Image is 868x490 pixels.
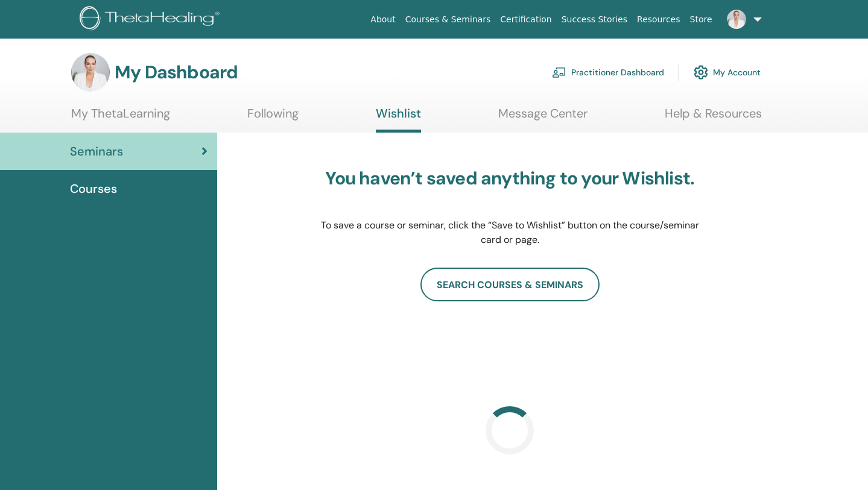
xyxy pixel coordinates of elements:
a: Wishlist [376,106,421,133]
img: default.jpg [71,53,110,92]
p: To save a course or seminar, click the “Save to Wishlist” button on the course/seminar card or page. [320,218,700,247]
a: My Account [694,59,761,86]
span: Courses [70,180,117,198]
a: My ThetaLearning [71,106,170,130]
span: Seminars [70,142,123,160]
a: Help & Resources [665,106,762,130]
a: Certification [495,8,556,31]
a: Success Stories [557,8,632,31]
a: Courses & Seminars [401,8,496,31]
a: Store [685,8,717,31]
img: chalkboard-teacher.svg [552,67,566,78]
img: logo.png [80,6,224,33]
a: About [366,8,400,31]
a: Following [247,106,299,130]
h3: My Dashboard [115,61,238,83]
a: Resources [632,8,685,31]
a: Practitioner Dashboard [552,59,664,86]
a: search courses & seminars [420,268,600,301]
img: default.jpg [727,10,746,29]
img: cog.svg [694,62,708,83]
a: Message Center [498,106,588,130]
h3: You haven’t saved anything to your Wishlist. [320,168,700,189]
